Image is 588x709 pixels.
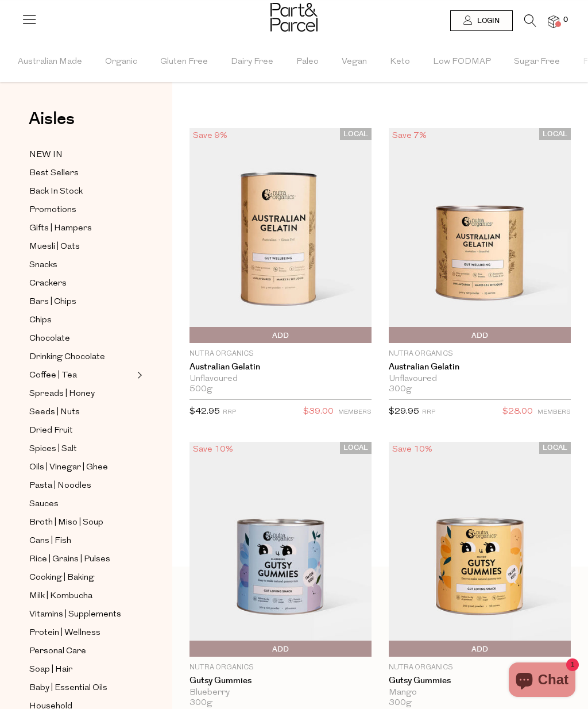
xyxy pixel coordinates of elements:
[29,185,83,199] span: Back In Stock
[189,442,237,457] div: Save 10%
[389,384,412,395] span: 300g
[29,313,134,327] a: Chips
[189,128,372,343] img: Australian Gelatin
[29,460,134,475] a: Oils | Vinegar | Ghee
[189,384,212,395] span: 500g
[548,16,559,28] a: 0
[29,644,134,658] a: Personal Care
[29,295,76,309] span: Bars | Chips
[340,128,372,140] span: LOCAL
[29,184,134,199] a: Back In Stock
[29,332,70,346] span: Chocolate
[29,662,134,677] a: Soap | Hair
[29,369,77,383] span: Coffee | Tea
[342,42,367,82] span: Vegan
[29,148,134,162] a: NEW IN
[389,407,419,416] span: $29.95
[450,10,513,31] a: Login
[29,314,52,327] span: Chips
[29,240,134,254] a: Muesli | Oats
[389,662,571,673] p: Nutra Organics
[537,409,571,415] small: MEMBERS
[29,442,134,456] a: Spices | Salt
[29,479,134,493] a: Pasta | Noodles
[29,424,73,438] span: Dried Fruit
[29,626,100,640] span: Protein | Wellness
[189,676,372,686] a: Gutsy Gummies
[189,349,372,359] p: Nutra Organics
[389,362,571,372] a: Australian Gelatin
[29,589,92,603] span: Milk | Kombucha
[389,128,430,144] div: Save 7%
[338,409,372,415] small: MEMBERS
[29,387,134,401] a: Spreads | Honey
[29,350,134,364] a: Drinking Chocolate
[514,42,560,82] span: Sugar Free
[29,515,134,530] a: Broth | Miso | Soup
[29,552,134,567] a: Rice | Grains | Pulses
[29,240,80,254] span: Muesli | Oats
[134,368,142,382] button: Expand/Collapse Coffee | Tea
[29,406,80,419] span: Seeds | Nuts
[422,409,435,415] small: RRP
[189,374,372,384] div: Unflavoured
[189,442,372,657] img: Gutsy Gummies
[29,607,134,622] a: Vitamins | Supplements
[29,516,103,530] span: Broth | Miso | Soup
[29,221,134,236] a: Gifts | Hampers
[29,571,94,585] span: Cooking | Baking
[29,350,105,364] span: Drinking Chocolate
[389,676,571,686] a: Gutsy Gummies
[389,442,436,457] div: Save 10%
[29,222,92,236] span: Gifts | Hampers
[29,589,134,603] a: Milk | Kombucha
[29,276,134,291] a: Crackers
[29,110,75,139] a: Aisles
[231,42,273,82] span: Dairy Free
[474,16,500,26] span: Login
[29,423,134,438] a: Dried Fruit
[389,128,571,343] img: Australian Gelatin
[29,166,134,180] a: Best Sellers
[29,498,59,511] span: Sauces
[29,534,134,548] a: Cans | Fish
[18,42,82,82] span: Australian Made
[433,42,491,82] span: Low FODMAP
[29,387,95,401] span: Spreads | Honey
[29,295,134,309] a: Bars | Chips
[223,409,236,415] small: RRP
[29,479,91,493] span: Pasta | Noodles
[29,571,134,585] a: Cooking | Baking
[160,42,208,82] span: Gluten Free
[505,662,579,700] inbox-online-store-chat: Shopify online store chat
[29,167,79,180] span: Best Sellers
[29,259,57,272] span: Snacks
[539,442,571,454] span: LOCAL
[296,42,319,82] span: Paleo
[29,442,77,456] span: Spices | Salt
[389,641,571,657] button: Add To Parcel
[29,258,134,272] a: Snacks
[29,277,67,291] span: Crackers
[189,688,372,698] div: Blueberry
[29,663,72,677] span: Soap | Hair
[189,407,220,416] span: $42.95
[389,688,571,698] div: Mango
[389,327,571,343] button: Add To Parcel
[29,534,71,548] span: Cans | Fish
[29,461,108,475] span: Oils | Vinegar | Ghee
[189,662,372,673] p: Nutra Organics
[389,698,412,708] span: 300g
[189,641,372,657] button: Add To Parcel
[29,553,110,567] span: Rice | Grains | Pulses
[502,404,533,419] span: $28.00
[29,332,134,346] a: Chocolate
[303,404,334,419] span: $39.00
[389,442,571,657] img: Gutsy Gummies
[539,128,571,140] span: LOCAL
[29,203,134,217] a: Promotions
[29,203,76,217] span: Promotions
[29,148,63,162] span: NEW IN
[29,106,75,132] span: Aisles
[29,626,134,640] a: Protein | Wellness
